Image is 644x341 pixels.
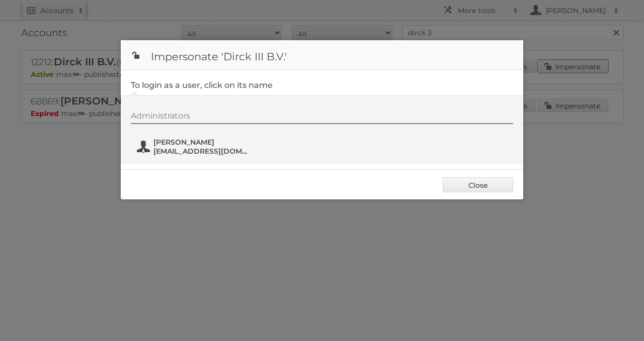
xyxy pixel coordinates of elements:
button: [PERSON_NAME] [EMAIL_ADDRESS][DOMAIN_NAME] [136,137,254,157]
div: Administrators [131,111,513,124]
span: [EMAIL_ADDRESS][DOMAIN_NAME] [153,147,251,156]
h1: Impersonate 'Dirck III B.V.' [121,40,523,70]
span: [PERSON_NAME] [153,138,251,147]
legend: To login as a user, click on its name [131,80,273,90]
a: Close [443,177,513,192]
